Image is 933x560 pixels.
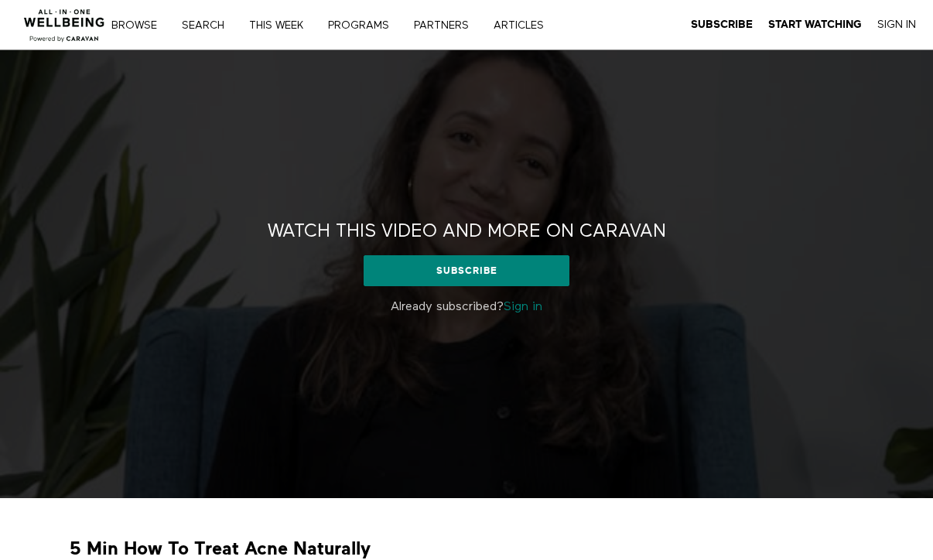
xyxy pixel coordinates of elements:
a: PROGRAMS [323,20,405,31]
a: Sign In [877,18,916,32]
a: Subscribe [691,18,753,32]
a: THIS WEEK [244,20,320,31]
a: ARTICLES [488,20,560,31]
strong: Start Watching [768,19,862,30]
a: Sign in [504,301,542,313]
p: Already subscribed? [253,298,681,316]
a: Start Watching [768,18,862,32]
a: Browse [106,20,173,31]
nav: Primary [122,17,576,32]
h2: Watch this video and more on CARAVAN [268,220,666,244]
a: Subscribe [364,255,569,286]
a: Search [176,20,241,31]
strong: Subscribe [691,19,753,30]
a: PARTNERS [408,20,485,31]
